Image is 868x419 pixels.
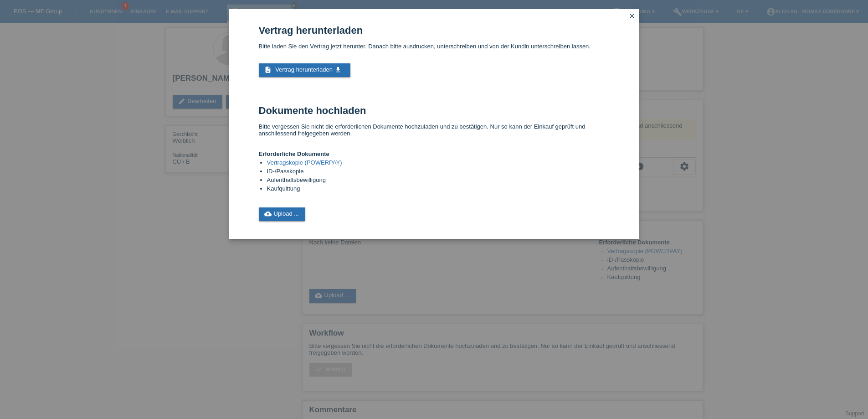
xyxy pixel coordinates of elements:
a: cloud_uploadUpload ... [259,207,306,221]
li: ID-/Passkopie [267,168,610,176]
i: cloud_upload [264,210,272,217]
a: close [626,11,638,22]
h1: Vertrag herunterladen [259,25,610,36]
i: description [264,66,272,73]
p: Bitte laden Sie den Vertrag jetzt herunter. Danach bitte ausdrucken, unterschreiben und von der K... [259,43,610,50]
h4: Erforderliche Dokumente [259,150,610,157]
h1: Dokumente hochladen [259,105,610,116]
a: Vertragskopie (POWERPAY) [267,159,342,166]
a: description Vertrag herunterladen get_app [259,63,350,77]
li: Aufenthaltsbewilligung [267,176,610,185]
span: Vertrag herunterladen [275,66,333,73]
i: close [628,12,636,20]
li: Kaufquittung [267,185,610,194]
p: Bitte vergessen Sie nicht die erforderlichen Dokumente hochzuladen und zu bestätigen. Nur so kann... [259,123,610,137]
i: get_app [334,66,342,73]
